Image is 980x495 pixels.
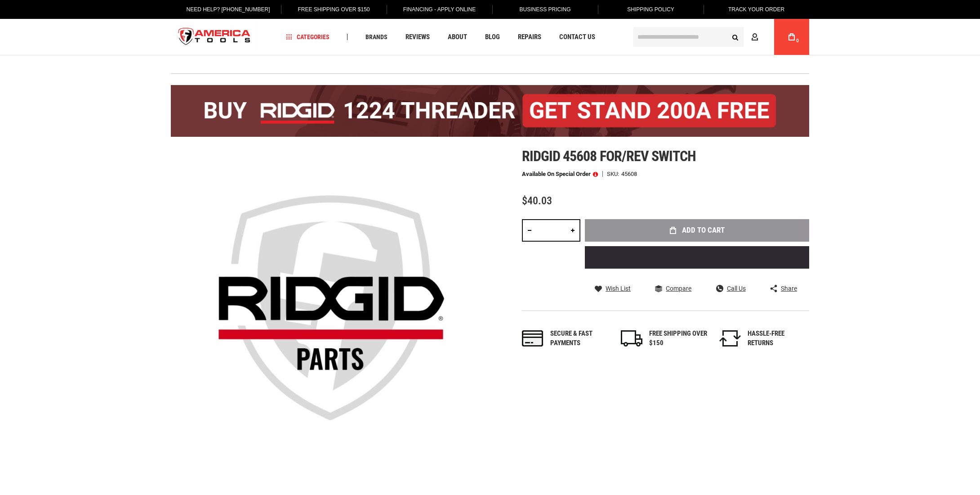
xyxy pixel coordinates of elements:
[365,34,388,40] span: Brands
[522,171,598,177] p: Available on Special Order
[286,34,330,40] span: Categories
[595,284,631,292] a: Wish List
[522,330,543,346] img: payments
[405,34,430,40] span: Reviews
[796,38,799,43] span: 0
[448,34,467,40] span: About
[559,34,595,40] span: Contact Us
[522,148,696,165] span: Ridgid 45608 for/rev switch
[171,20,258,54] a: store logo
[621,171,637,177] div: 45608
[727,285,746,292] span: Call Us
[783,19,800,55] a: 0
[716,284,746,292] a: Call Us
[361,31,392,43] a: Brands
[401,31,434,43] a: Reviews
[518,34,541,40] span: Repairs
[481,31,504,43] a: Blog
[719,330,741,346] img: returns
[655,284,691,292] a: Compare
[171,148,490,468] img: main product photo
[171,85,809,137] img: BOGO: Buy the RIDGID® 1224 Threader (26092), get the 92467 200A Stand FREE!
[171,20,258,54] img: America Tools
[621,330,642,346] img: shipping
[444,31,471,43] a: About
[627,6,674,13] span: Shipping Policy
[555,31,599,43] a: Contact Us
[781,285,797,292] span: Share
[726,28,744,45] button: Search
[607,171,621,177] strong: SKU
[282,31,334,43] a: Categories
[550,329,609,348] div: Secure & fast payments
[514,31,545,43] a: Repairs
[666,285,691,292] span: Compare
[606,285,631,292] span: Wish List
[649,329,708,348] div: FREE SHIPPING OVER $150
[522,194,552,207] span: $40.03
[485,34,500,40] span: Blog
[748,329,806,348] div: HASSLE-FREE RETURNS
